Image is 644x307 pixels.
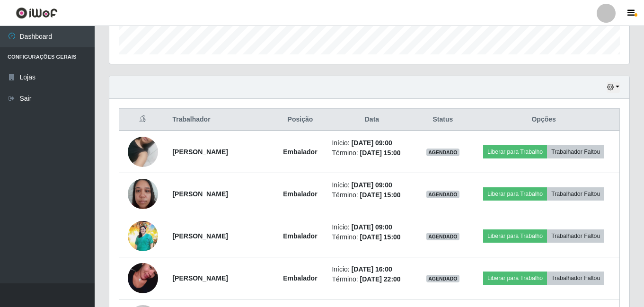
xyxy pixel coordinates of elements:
[326,109,417,131] th: Data
[332,222,412,232] li: Início:
[483,229,547,243] button: Liberar para Trabalho
[360,275,401,283] time: [DATE] 22:00
[128,221,158,252] img: 1751326727472.jpeg
[352,265,392,273] time: [DATE] 16:00
[283,190,317,198] strong: Embalador
[352,139,392,147] time: [DATE] 09:00
[167,109,274,131] th: Trabalhador
[332,264,412,274] li: Início:
[426,191,459,198] span: AGENDADO
[283,148,317,156] strong: Embalador
[360,149,401,157] time: [DATE] 15:00
[172,274,228,282] strong: [PERSON_NAME]
[547,145,604,158] button: Trabalhador Faltou
[128,174,158,214] img: 1740415667017.jpeg
[128,251,158,305] img: 1717438276108.jpeg
[352,223,392,231] time: [DATE] 09:00
[483,187,547,201] button: Liberar para Trabalho
[426,275,459,282] span: AGENDADO
[352,181,392,189] time: [DATE] 09:00
[360,233,401,241] time: [DATE] 15:00
[128,125,158,179] img: 1700235311626.jpeg
[547,229,604,243] button: Trabalhador Faltou
[332,180,412,190] li: Início:
[283,274,317,282] strong: Embalador
[332,190,412,200] li: Término:
[283,232,317,240] strong: Embalador
[274,109,326,131] th: Posição
[172,232,228,240] strong: [PERSON_NAME]
[468,109,619,131] th: Opções
[547,272,604,285] button: Trabalhador Faltou
[483,272,547,285] button: Liberar para Trabalho
[332,232,412,242] li: Término:
[332,148,412,158] li: Término:
[172,190,228,198] strong: [PERSON_NAME]
[426,233,459,240] span: AGENDADO
[332,138,412,148] li: Início:
[426,149,459,156] span: AGENDADO
[483,145,547,158] button: Liberar para Trabalho
[172,148,228,156] strong: [PERSON_NAME]
[16,7,58,19] img: CoreUI Logo
[332,274,412,284] li: Término:
[360,191,401,199] time: [DATE] 15:00
[547,187,604,201] button: Trabalhador Faltou
[417,109,468,131] th: Status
